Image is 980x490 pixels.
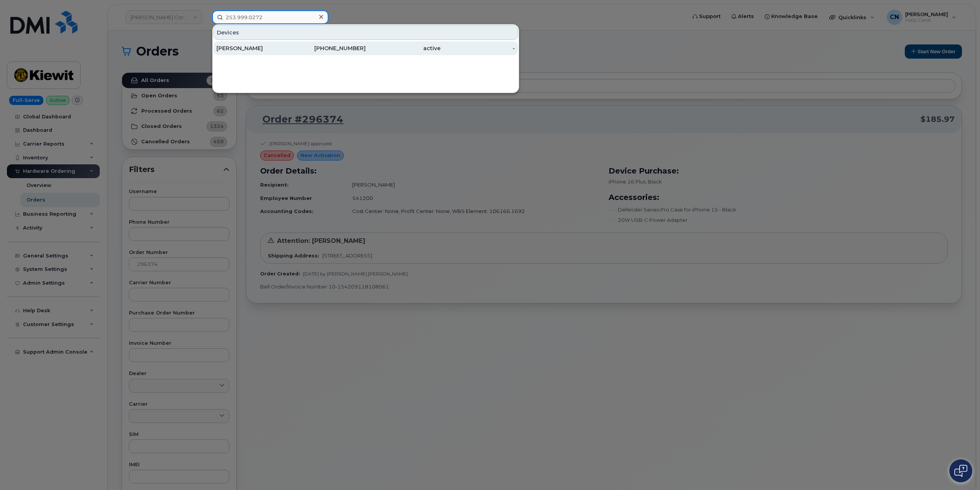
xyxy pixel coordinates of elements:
[441,44,515,52] div: -
[213,25,518,40] div: Devices
[216,44,291,52] div: [PERSON_NAME]
[366,44,441,52] div: active
[213,41,518,55] a: [PERSON_NAME][PHONE_NUMBER]active-
[291,44,366,52] div: [PHONE_NUMBER]
[954,465,967,477] img: Open chat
